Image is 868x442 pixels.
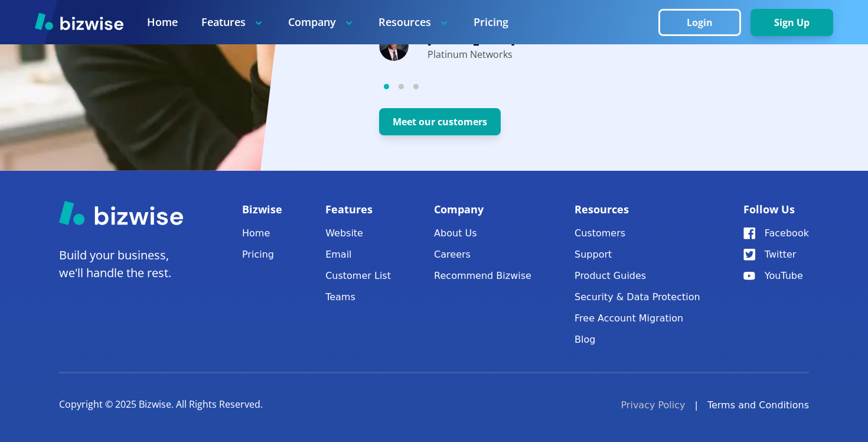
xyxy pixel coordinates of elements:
p: Build your business, we'll handle the rest. [59,246,183,282]
a: Twitter [743,246,809,263]
p: Platinum Networks [428,48,515,61]
p: Follow Us [743,200,809,218]
button: Meet our customers [379,108,501,135]
p: Company [288,15,355,30]
a: Home [147,15,178,30]
button: Support [575,246,700,263]
a: Product Guides [575,268,700,284]
a: Customers [575,225,700,242]
a: About Us [434,225,531,242]
p: Features [201,15,265,30]
button: Sign Up [750,9,833,36]
div: | [695,398,698,412]
p: Company [434,200,531,218]
p: Resources [378,15,450,30]
a: Pricing [242,246,282,263]
p: Resources [575,200,700,218]
a: Blog [575,331,700,348]
a: Meet our customers [345,116,501,128]
a: Free Account Migration [575,310,700,327]
a: Privacy Policy [621,398,685,412]
a: Website [325,225,391,242]
p: Features [325,200,391,218]
a: Sign Up [750,17,833,28]
a: Home [242,225,282,242]
a: Email [325,246,391,263]
a: Recommend Bizwise [434,268,531,284]
img: Bizwise Logo [59,200,183,225]
a: Terms and Conditions [707,398,809,412]
a: YouTube [743,268,809,284]
img: Facebook Icon [743,227,755,239]
img: Twitter Icon [743,249,755,261]
a: Pricing [474,15,508,30]
a: Careers [434,246,531,263]
p: Bizwise [242,200,282,218]
button: Login [658,9,741,36]
a: Security & Data Protection [575,289,700,305]
a: Facebook [743,225,809,242]
img: Bizwise Logo [35,12,123,30]
p: Copyright © 2025 Bizwise. All Rights Reserved. [59,398,263,411]
img: Michael Branson [379,31,409,61]
a: Login [658,17,750,28]
a: Teams [325,289,391,305]
img: YouTube Icon [743,272,755,280]
a: Customer List [325,268,391,284]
